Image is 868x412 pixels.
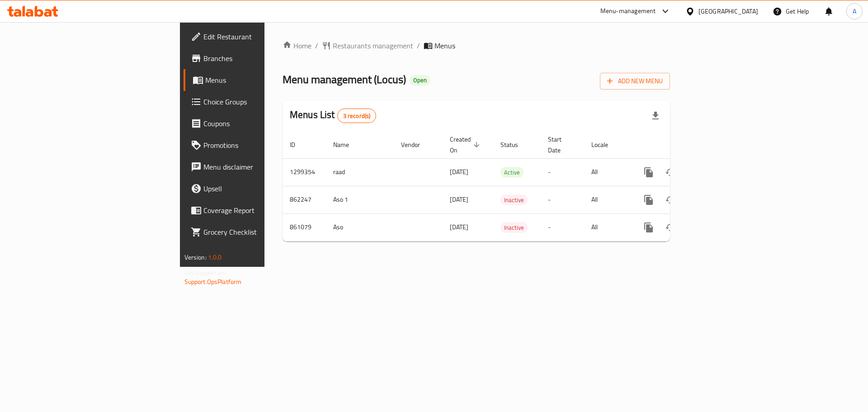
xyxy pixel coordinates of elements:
[450,166,468,178] span: [DATE]
[853,6,856,16] span: A
[600,6,656,17] div: Menu-management
[410,76,430,84] span: Open
[660,189,681,211] button: Change Status
[290,108,376,123] h2: Menus List
[203,183,318,194] span: Upsell
[184,199,325,221] a: Coverage Report
[184,178,325,199] a: Upsell
[417,40,420,51] li: /
[541,213,584,241] td: -
[450,194,468,205] span: [DATE]
[660,161,681,183] button: Change Status
[638,189,660,211] button: more
[203,140,318,151] span: Promotions
[203,31,318,42] span: Edit Restaurant
[584,186,631,213] td: All
[322,40,413,51] a: Restaurants management
[500,195,528,205] span: Inactive
[326,158,394,186] td: raad
[326,213,394,241] td: Aso
[184,267,226,279] span: Get support on:
[184,69,325,91] a: Menus
[500,223,528,233] span: Inactive
[333,139,361,150] span: Name
[184,134,325,156] a: Promotions
[184,26,325,47] a: Edit Restaurant
[184,251,207,263] span: Version:
[203,205,318,216] span: Coverage Report
[337,109,377,123] div: Total records count
[591,139,620,150] span: Locale
[434,40,455,51] span: Menus
[645,105,666,127] div: Export file
[283,131,732,242] table: enhanced table
[208,251,222,263] span: 1.0.0
[203,96,318,107] span: Choice Groups
[631,131,732,159] th: Actions
[600,73,670,90] button: Add New Menu
[338,112,376,120] span: 3 record(s)
[584,213,631,241] td: All
[203,227,318,237] span: Grocery Checklist
[638,217,660,238] button: more
[698,6,758,16] div: [GEOGRAPHIC_DATA]
[660,217,681,238] button: Change Status
[333,40,413,51] span: Restaurants management
[584,158,631,186] td: All
[184,113,325,134] a: Coupons
[500,222,528,233] div: Inactive
[203,161,318,172] span: Menu disclaimer
[401,139,432,150] span: Vendor
[184,156,325,178] a: Menu disclaimer
[203,118,318,129] span: Coupons
[548,134,573,156] span: Start Date
[184,276,242,288] a: Support.OpsPlatform
[607,76,663,87] span: Add New Menu
[450,134,482,156] span: Created On
[500,167,524,178] span: Active
[184,47,325,69] a: Branches
[450,221,468,233] span: [DATE]
[541,158,584,186] td: -
[541,186,584,213] td: -
[283,40,670,51] nav: breadcrumb
[638,161,660,183] button: more
[290,139,307,150] span: ID
[184,221,325,243] a: Grocery Checklist
[184,91,325,113] a: Choice Groups
[326,186,394,213] td: Aso 1
[205,75,318,85] span: Menus
[500,139,530,150] span: Status
[410,75,430,86] div: Open
[500,167,524,178] div: Active
[203,53,318,64] span: Branches
[283,69,406,90] span: Menu management ( Locus )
